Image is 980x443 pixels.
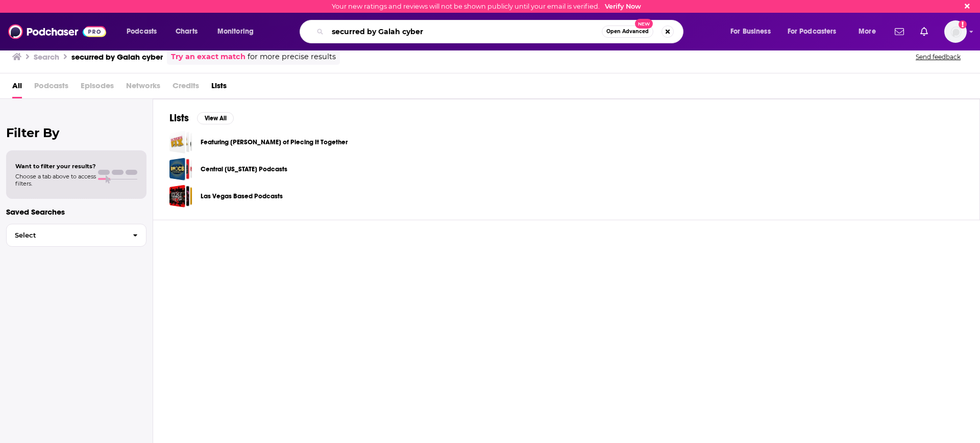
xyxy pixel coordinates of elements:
button: Send feedback [913,53,964,61]
h2: Filter By [6,125,146,140]
button: View All [197,112,234,124]
div: Search podcasts, credits, & more... [309,20,693,43]
h2: Lists [169,112,189,124]
span: for more precise results [248,51,336,63]
span: For Business [730,24,771,39]
a: All [12,77,22,98]
img: User Profile [944,20,967,43]
a: Las Vegas Based Podcasts [201,191,283,202]
h3: Search [34,52,59,62]
a: Central [US_STATE] Podcasts [201,164,287,175]
span: Credits [173,77,199,98]
button: Show profile menu [944,20,967,43]
div: Your new ratings and reviews will not be shown publicly until your email is verified. [332,3,641,10]
span: Episodes [81,77,114,98]
a: ListsView All [169,112,234,124]
h3: securred by Galah cyber [71,52,163,62]
span: New [635,19,653,29]
span: Choose a tab above to access filters. [15,173,96,187]
span: Networks [126,77,160,98]
a: Try an exact match [171,51,246,63]
button: Select [6,224,146,247]
span: For Podcasters [788,24,837,39]
button: open menu [723,23,783,40]
button: Open AdvancedNew [602,25,653,38]
img: Podchaser - Follow, Share and Rate Podcasts [8,22,106,41]
a: Featuring [PERSON_NAME] of Piecing It Together [201,137,348,148]
p: Saved Searches [6,207,146,217]
span: Select [7,232,125,239]
a: Lists [211,77,227,98]
button: open menu [119,23,170,40]
span: Want to filter your results? [15,163,96,170]
a: Show notifications dropdown [916,23,932,40]
a: Charts [169,23,204,40]
span: Charts [176,24,198,39]
a: Las Vegas Based Podcasts [169,185,192,207]
a: Featuring David Rosen of Piecing It Together [169,131,192,153]
span: Podcasts [34,77,68,98]
a: Verify Now [605,3,641,10]
span: More [859,24,876,39]
span: Logged in as MelissaPS [944,20,967,43]
span: Monitoring [217,24,254,39]
a: Central Florida Podcasts [169,158,192,180]
span: Podcasts [127,24,157,39]
span: Open Advanced [606,29,649,34]
svg: Email not verified [959,20,967,29]
a: Show notifications dropdown [891,23,908,40]
button: open menu [210,23,267,40]
button: open menu [781,23,851,40]
input: Search podcasts, credits, & more... [328,23,602,40]
button: open menu [851,23,889,40]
